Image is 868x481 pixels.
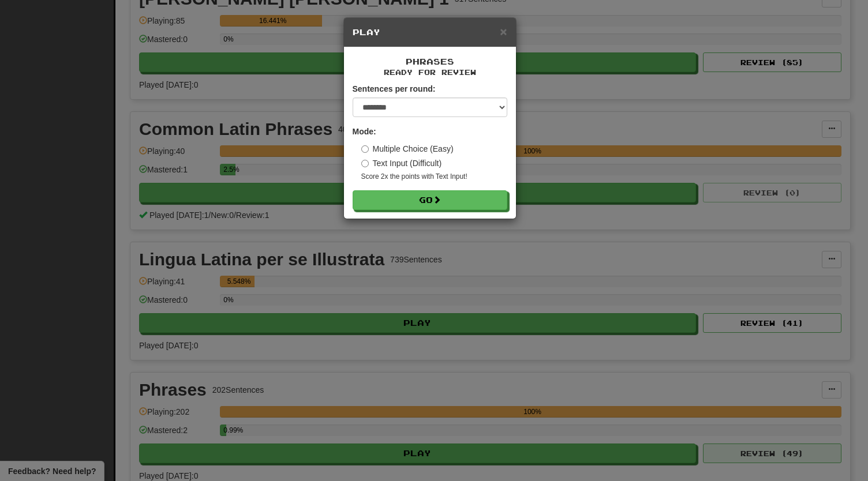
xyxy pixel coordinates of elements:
[353,127,376,136] strong: Mode:
[353,190,507,210] button: Go
[361,145,369,153] input: Multiple Choice (Easy)
[353,83,436,95] label: Sentences per round:
[361,160,369,167] input: Text Input (Difficult)
[500,25,507,37] button: Close
[353,27,507,38] h5: Play
[361,143,454,155] label: Multiple Choice (Easy)
[361,157,442,169] label: Text Input (Difficult)
[361,172,507,182] small: Score 2x the points with Text Input !
[353,67,507,77] small: Ready for Review
[406,57,454,66] span: Phrases
[500,25,507,38] span: ×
